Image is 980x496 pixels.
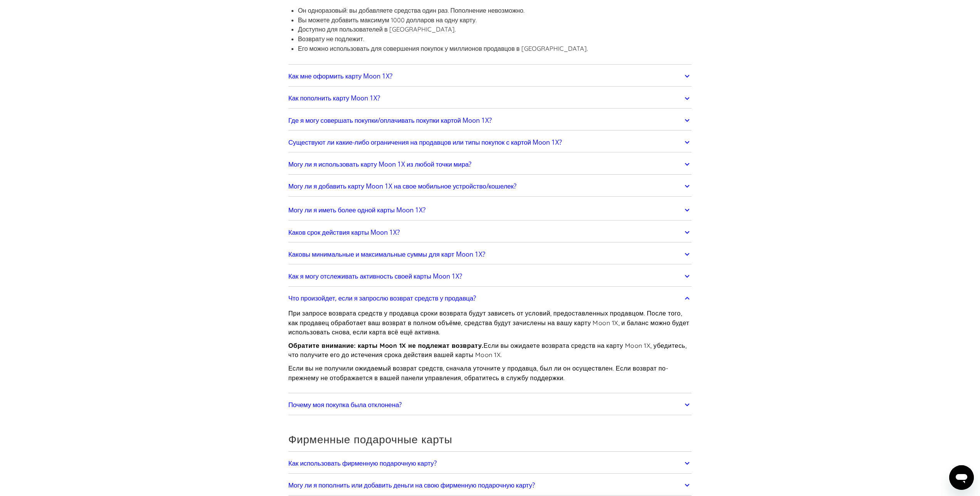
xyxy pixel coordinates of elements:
[288,364,668,382] font: Если вы не получили ожидаемый возврат средств, сначала уточните у продавца, был ли он осуществлен...
[288,342,484,349] font: Обратите внимание: карты Moon 1X не подлежат возврату.
[288,72,392,80] font: Как мне оформить карту Moon 1X?
[288,478,692,494] a: Могу ли я пополнить или добавить деньги на свою фирменную подарочную карту?
[298,25,456,33] font: Доступно для пользователей в [GEOGRAPHIC_DATA].
[288,290,692,306] a: Что произойдет, если я запрослю возврат средств у продавца?
[288,90,692,107] a: Как пополнить карту Moon 1X?
[288,228,400,237] font: Каков срок действия карты Moon 1X?
[288,342,687,359] font: Если вы ожидаете возврата средств на карту Moon 1X, убедитесь, что получите его до истечения срок...
[298,16,477,24] font: Вы можете добавить максимум 1000 долларов на одну карту.
[288,116,492,125] font: Где я могу совершать покупки/оплачивать покупки картой Moon 1X?
[288,202,692,218] a: Могу ли я иметь более одной карты Moon 1X?
[288,224,692,240] a: Каков срок действия карты Moon 1X?
[288,455,692,471] a: Как использовать фирменную подарочную карту?
[288,294,476,302] font: Что произойдет, если я запрослю возврат средств у продавца?
[288,397,692,413] a: Почему моя покупка была отклонена?
[288,459,437,468] font: Как использовать фирменную подарочную карту?
[288,246,692,262] a: Каковы минимальные и максимальные суммы для карт Moon 1X?
[298,45,588,52] font: Его можно использовать для совершения покупок у миллионов продавцов в [GEOGRAPHIC_DATA].
[288,156,692,172] a: Могу ли я использовать карту Moon 1X из любой точки мира?
[288,205,426,214] font: Могу ли я иметь более одной карты Moon 1X?
[288,433,452,446] font: Фирменные подарочные карты
[288,94,380,102] font: Как пополнить карту Moon 1X?
[288,272,462,281] font: Как я могу отслеживать активность своей карты Moon 1X?
[288,160,472,169] font: Могу ли я использовать карту Moon 1X из любой точки мира?
[288,182,517,190] font: Могу ли я добавить карту Moon 1X на свое мобильное устройство/кошелек?
[288,134,692,150] a: Существуют ли какие-либо ограничения на продавцов или типы покупок с картой Moon 1X?
[288,400,402,409] font: Почему моя покупка была отклонена?
[288,68,692,84] a: Как мне оформить карту Moon 1X?
[288,309,689,336] font: При запросе возврата средств у продавца сроки возврата будут зависеть от условий, предоставленных...
[288,250,485,259] font: Каковы минимальные и максимальные суммы для карт Moon 1X?
[288,112,692,129] a: Где я могу совершать покупки/оплачивать покупки картой Moon 1X?
[288,178,692,194] a: Могу ли я добавить карту Moon 1X на свое мобильное устройство/кошелек?
[288,138,562,147] font: Существуют ли какие-либо ограничения на продавцов или типы покупок с картой Moon 1X?
[949,465,974,490] iframe: Кнопка запуска окна обмена сообщениями
[298,35,364,43] font: Возврату не подлежит.
[288,481,535,489] font: Могу ли я пополнить или добавить деньги на свою фирменную подарочную карту?
[288,268,692,284] a: Как я могу отслеживать активность своей карты Moon 1X?
[298,7,525,14] font: Он одноразовый: вы добавляете средства один раз. Пополнение невозможно.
